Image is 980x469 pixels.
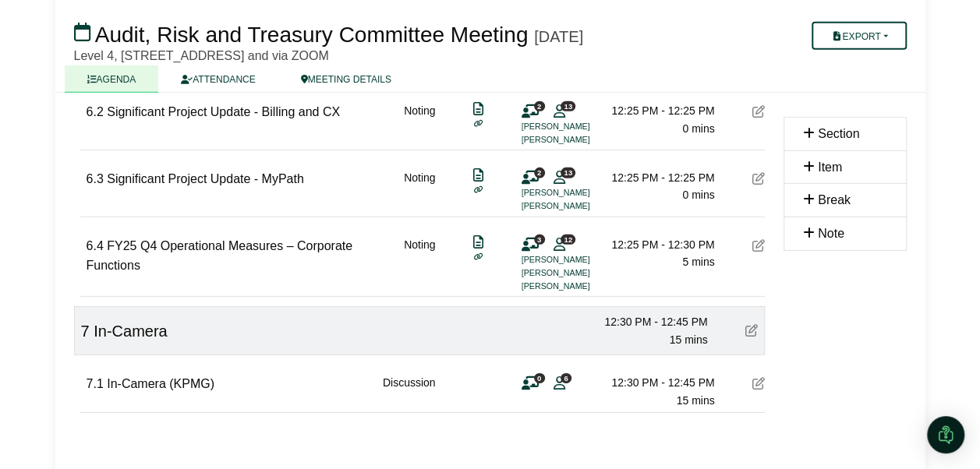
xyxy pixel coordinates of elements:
span: 2 [534,167,545,178]
div: [DATE] [534,27,583,46]
li: [PERSON_NAME] [522,133,639,146]
div: Noting [404,169,435,213]
li: [PERSON_NAME] [522,120,639,133]
button: Export [812,22,906,50]
span: 2 [534,101,545,111]
span: 3 [534,235,545,245]
span: 6 [561,373,571,383]
span: Significant Project Update - Billing and CX [107,105,340,118]
span: 5 mins [682,256,714,268]
span: Significant Project Update - MyPath [107,172,304,185]
span: 15 mins [676,394,714,407]
a: MEETING DETAILS [278,65,414,93]
span: FY25 Q4 Operational Measures – Corporate Functions [87,239,353,273]
span: 7 [81,323,90,340]
div: 12:25 PM - 12:30 PM [606,236,715,253]
span: 0 mins [682,122,714,135]
li: [PERSON_NAME] [522,186,639,199]
div: Open Intercom Messenger [927,416,964,453]
li: [PERSON_NAME] [522,266,639,280]
div: 12:30 PM - 12:45 PM [606,374,715,391]
div: Discussion [383,374,436,409]
a: AGENDA [65,65,159,93]
span: 0 mins [682,189,714,201]
div: 12:25 PM - 12:25 PM [606,102,715,119]
span: Note [818,227,844,240]
span: In-Camera (KPMG) [107,377,214,390]
span: 0 [534,373,545,383]
div: 12:30 PM - 12:45 PM [599,313,708,330]
li: [PERSON_NAME] [522,253,639,266]
span: Section [818,127,859,140]
span: Level 4, [STREET_ADDRESS] and via ZOOM [74,49,329,62]
span: 6.2 [87,105,104,118]
span: Break [818,193,851,206]
span: Audit, Risk and Treasury Committee Meeting [95,23,529,47]
span: 6.3 [87,172,104,185]
span: 13 [561,101,575,111]
li: [PERSON_NAME] [522,199,639,213]
a: ATTENDANCE [158,65,278,93]
span: In-Camera [94,323,167,340]
li: [PERSON_NAME] [522,280,639,293]
div: Noting [404,102,435,146]
span: 13 [561,167,575,178]
div: Noting [404,236,435,294]
span: 6.4 [87,239,104,252]
div: 12:25 PM - 12:25 PM [606,169,715,186]
span: 15 mins [669,333,707,346]
span: 7.1 [87,377,104,390]
span: 12 [561,235,575,245]
span: Item [818,160,842,174]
